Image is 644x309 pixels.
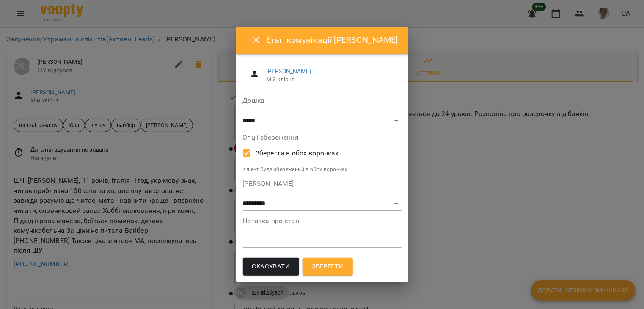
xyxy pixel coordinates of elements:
[266,68,311,74] a: [PERSON_NAME]
[303,258,352,276] button: Зберегти
[256,148,339,158] span: Зберегти в обох воронках
[266,75,394,84] span: Мій клієнт
[243,134,402,141] label: Опції збереження
[266,33,398,47] h6: Етап комунікації [PERSON_NAME]
[243,166,402,174] p: Клієнт буде збережений в обох воронках
[252,261,290,272] span: Скасувати
[243,97,402,104] label: Дошка
[243,180,402,187] label: [PERSON_NAME]
[243,218,402,224] label: Нотатка про етап
[312,261,343,272] span: Зберегти
[246,30,267,50] button: Close
[243,258,300,276] button: Скасувати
